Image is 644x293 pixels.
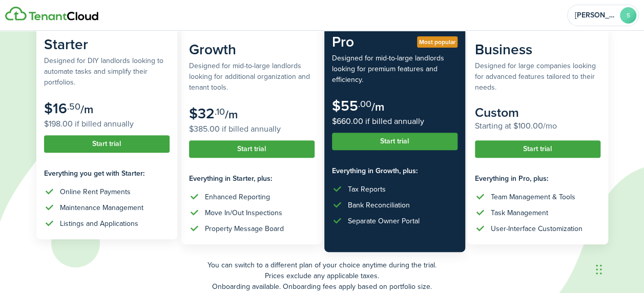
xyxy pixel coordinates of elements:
[332,53,458,85] subscription-pricing-card-description: Designed for mid-to-large landlords looking for premium features and efficiency.
[473,182,644,293] iframe: Chat Widget
[205,223,284,234] div: Property Message Board
[189,103,215,124] subscription-pricing-card-price-amount: $32
[348,184,386,195] div: Tax Reports
[44,98,67,119] subscription-pricing-card-price-amount: $16
[44,55,170,88] subscription-pricing-card-description: Designed for DIY landlords looking to automate tasks and simplify their portfolios.
[44,135,170,153] button: Start trial
[332,31,458,53] subscription-pricing-card-title: Pro
[80,101,93,118] subscription-pricing-card-price-period: /m
[60,218,138,229] div: Listings and Applications
[189,173,315,184] subscription-pricing-card-features-title: Everything in Starter, plus:
[332,165,458,176] subscription-pricing-card-features-title: Everything in Growth, plus:
[348,200,410,211] div: Bank Reconciliation
[371,98,384,115] subscription-pricing-card-price-period: /m
[189,60,315,93] subscription-pricing-card-description: Designed for mid-to-large landlords looking for additional organization and tenant tools.
[358,97,371,111] subscription-pricing-card-price-cents: .00
[475,120,600,132] subscription-pricing-card-price-annual: Starting at $100.00/mo
[44,34,170,55] subscription-pricing-card-title: Starter
[332,115,458,128] subscription-pricing-card-price-annual: $660.00 if billed annually
[475,140,600,158] button: Start trial
[189,140,315,158] button: Start trial
[215,105,225,118] subscription-pricing-card-price-cents: .10
[332,95,358,116] subscription-pricing-card-price-amount: $55
[575,12,616,19] span: Shaun
[60,186,131,197] div: Online Rent Payments
[475,39,600,60] subscription-pricing-card-title: Business
[67,100,80,113] subscription-pricing-card-price-cents: .50
[15,260,629,292] p: You can switch to a different plan of your choice anytime during the trial. Prices exclude any ap...
[620,7,636,24] avatar-text: S
[225,106,238,123] subscription-pricing-card-price-period: /m
[596,254,602,285] div: Drag
[475,103,519,122] subscription-pricing-card-price-amount: Custom
[475,173,600,184] subscription-pricing-card-features-title: Everything in Pro, plus:
[205,192,270,202] div: Enhanced Reporting
[44,168,170,179] subscription-pricing-card-features-title: Everything you get with Starter:
[475,60,600,93] subscription-pricing-card-description: Designed for large companies looking for advanced features tailored to their needs.
[5,7,98,21] img: Logo
[44,118,170,130] subscription-pricing-card-price-annual: $198.00 if billed annually
[189,39,315,60] subscription-pricing-card-title: Growth
[189,123,315,135] subscription-pricing-card-price-annual: $385.00 if billed annually
[348,216,420,226] div: Separate Owner Portal
[205,207,282,218] div: Move In/Out Inspections
[332,133,458,150] button: Start trial
[60,202,143,213] div: Maintenance Management
[567,5,639,26] button: Open menu
[419,37,455,47] span: Most popular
